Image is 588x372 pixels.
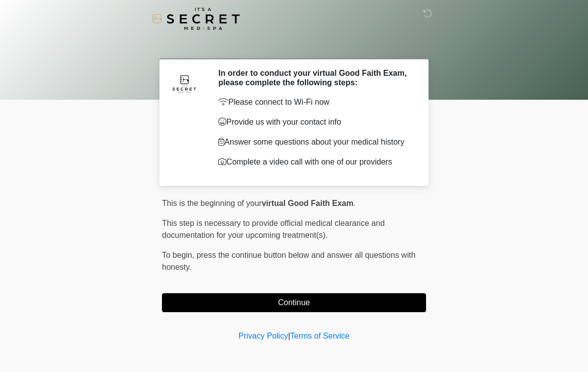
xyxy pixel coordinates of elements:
[162,251,196,259] span: To begin,
[154,36,434,54] h1: ‎ ‎
[218,96,411,108] p: Please connect to Wi-Fi now
[262,199,353,207] strong: virtual Good Faith Exam
[290,332,349,340] a: Terms of Service
[162,219,385,239] span: This step is necessary to provide official medical clearance and documentation for your upcoming ...
[162,251,416,271] span: press the continue button below and answer all questions with honesty.
[152,7,240,30] img: It's A Secret Med Spa Logo
[162,199,262,207] span: This is the beginning of your
[288,332,290,340] a: |
[218,156,411,168] p: Complete a video call with one of our providers
[218,136,411,148] p: Answer some questions about your medical history
[162,293,426,312] button: Continue
[218,68,411,87] h2: In order to conduct your virtual Good Faith Exam, please complete the following steps:
[218,116,411,128] p: Provide us with your contact info
[239,332,289,340] a: Privacy Policy
[169,68,199,98] img: Agent Avatar
[353,199,355,207] span: .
